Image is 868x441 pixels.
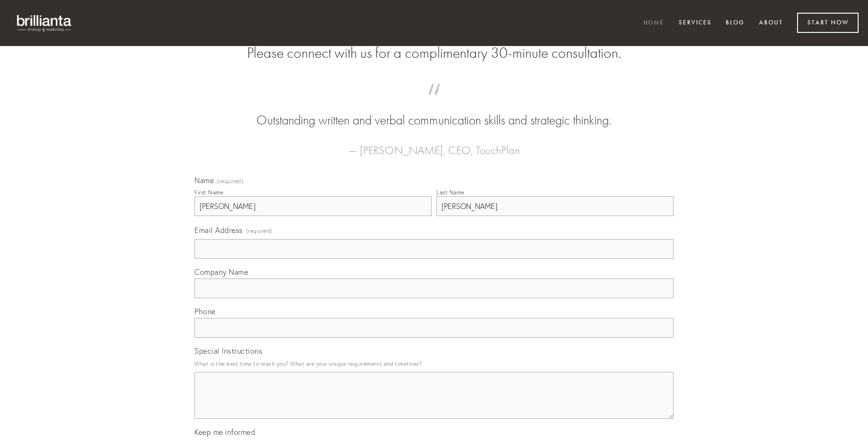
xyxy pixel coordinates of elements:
[720,15,751,31] a: Blog
[209,93,659,111] span: “
[797,13,859,33] a: Start Now
[673,15,718,31] a: Services
[9,9,80,37] img: brillianta - research, strategy, marketing
[436,189,465,196] div: Last Name
[209,130,659,160] figcaption: — [PERSON_NAME], CEO, TouchPlan
[209,93,659,130] blockquote: Outstanding written and verbal communication skills and strategic thinking.
[637,15,670,31] a: Home
[194,176,214,185] span: Name
[246,224,272,237] span: (required)
[753,15,789,31] a: About
[194,44,674,62] h2: Please connect with us for a complimentary 30-minute consultation.
[194,189,223,196] div: First Name
[194,267,248,277] span: Company Name
[217,178,243,184] span: (required)
[194,346,262,356] span: Special Instructions
[194,427,255,437] span: Keep me informed
[194,225,243,235] span: Email Address
[194,357,674,370] p: What is the best time to reach you? What are your unique requirements and timelines?
[194,307,216,316] span: Phone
